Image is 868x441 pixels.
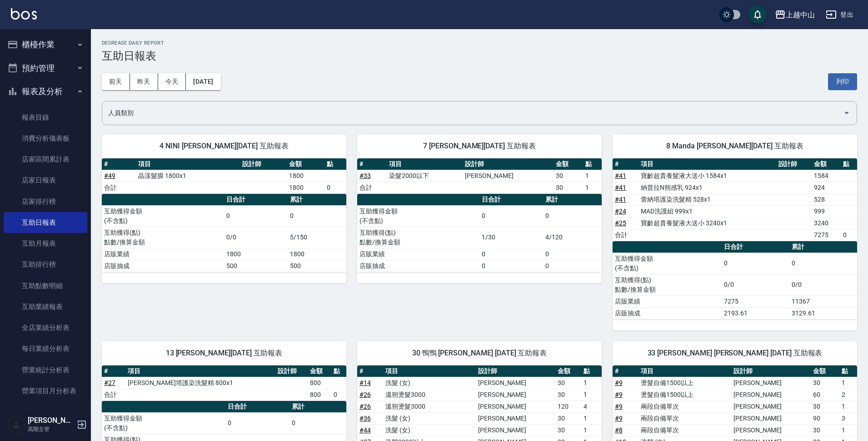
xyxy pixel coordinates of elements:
td: 0 [722,253,789,274]
td: 1 [583,170,602,182]
td: 1800 [287,170,324,182]
td: 528 [812,193,840,205]
td: 30 [555,412,581,424]
td: 店販抽成 [613,307,722,319]
th: # [357,365,383,377]
td: 4 [581,400,602,412]
td: 30 [555,424,581,436]
table: a dense table [613,158,857,241]
td: 1 [581,412,602,424]
td: 2193.61 [722,307,789,319]
td: [PERSON_NAME] [463,170,554,182]
a: 店家區間累計表 [4,149,87,170]
td: 洗髮 (女) [383,377,476,389]
table: a dense table [102,194,346,272]
td: 染髮2000以下 [387,170,463,182]
td: 兩段自備單次 [639,424,731,436]
a: #9 [615,391,623,398]
a: #49 [104,172,115,179]
a: #9 [615,415,623,422]
td: 互助獲得(點) 點數/換算金額 [102,227,224,248]
td: 1 [839,400,857,412]
td: 3 [839,412,857,424]
td: [PERSON_NAME] [731,377,811,389]
td: 500 [224,260,288,272]
td: 0 [543,205,602,227]
td: 兩段自備單次 [639,412,731,424]
td: 店販業績 [613,295,722,307]
button: 櫃檯作業 [4,33,87,56]
td: 合計 [102,389,125,400]
a: 互助點數明細 [4,275,87,296]
table: a dense table [613,241,857,319]
td: [PERSON_NAME] [476,377,555,389]
td: 合計 [357,182,387,193]
th: 累計 [288,194,346,206]
div: 上越中山 [786,9,815,20]
td: 合計 [102,182,136,193]
th: # [102,158,136,170]
span: 33 [PERSON_NAME] [PERSON_NAME] [DATE] 互助報表 [624,349,846,358]
table: a dense table [357,194,602,272]
td: 30 [811,424,839,436]
th: 累計 [543,194,602,206]
th: 項目 [136,158,240,170]
td: 互助獲得金額 (不含點) [102,412,225,434]
td: 1 [839,377,857,389]
table: a dense table [102,365,346,401]
td: 洗髮 (女) [383,412,476,424]
td: [PERSON_NAME] [731,424,811,436]
td: 800 [308,377,331,389]
td: 30 [811,400,839,412]
td: 999 [812,205,840,217]
a: 店家日報表 [4,170,87,191]
th: 金額 [287,158,324,170]
a: #41 [615,184,626,191]
a: #9 [615,403,623,410]
a: #33 [359,172,371,179]
th: 日合計 [224,194,288,206]
td: 0 [479,260,543,272]
td: 溫朔燙髮3000 [383,389,476,400]
td: 寶齡超貴養髮液大送小 1584x1 [639,170,776,182]
th: 金額 [555,365,581,377]
td: 0 [789,253,857,274]
a: #9 [615,379,623,386]
td: [PERSON_NAME] [476,400,555,412]
td: 4/120 [543,227,602,248]
th: 設計師 [275,365,308,377]
td: 店販業績 [102,248,224,260]
a: #14 [359,379,371,386]
td: 0 [479,248,543,260]
th: 項目 [125,365,276,377]
th: 累計 [289,401,346,413]
td: 0 [324,182,346,193]
td: 蕾納塔護染洗髮精 528x1 [639,193,776,205]
td: 互助獲得金額 (不含點) [357,205,479,227]
th: 設計師 [240,158,287,170]
td: 30 [555,377,581,389]
a: #27 [104,379,115,386]
button: 登出 [822,6,857,23]
th: 項目 [387,158,463,170]
th: 日合計 [479,194,543,206]
td: 店販抽成 [357,260,479,272]
td: 3129.61 [789,307,857,319]
a: #41 [615,196,626,203]
td: 店販抽成 [102,260,224,272]
td: 洗髮 (女) [383,424,476,436]
table: a dense table [102,158,346,194]
span: 8 Manda [PERSON_NAME][DATE] 互助報表 [624,142,846,151]
img: Person [7,416,25,434]
td: 924 [812,182,840,193]
td: 0 [289,412,346,434]
td: 1 [581,389,602,400]
th: 金額 [811,365,839,377]
h2: Decrease Daily Report [102,40,857,46]
td: 120 [555,400,581,412]
td: 溫朔燙髮3000 [383,400,476,412]
td: 1 [581,377,602,389]
button: 報表及分析 [4,80,87,103]
td: 30 [811,377,839,389]
button: 前天 [102,73,130,90]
